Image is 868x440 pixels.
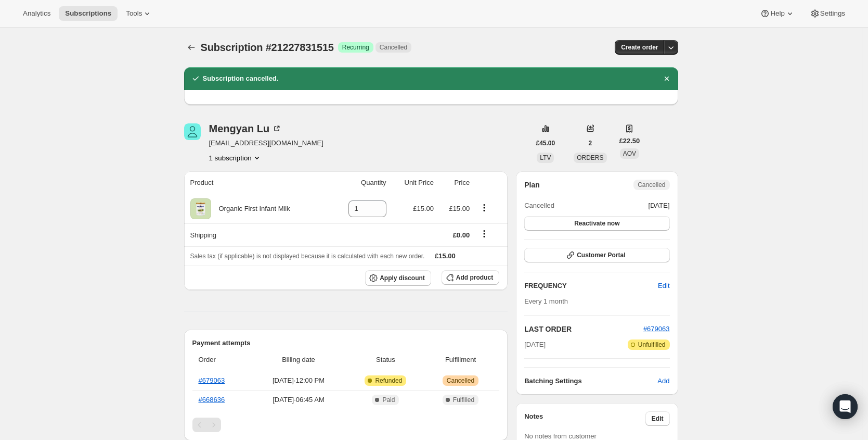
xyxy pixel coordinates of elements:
[658,281,669,291] span: Edit
[770,9,784,18] span: Help
[619,136,640,146] span: £22.50
[190,198,211,219] img: product img
[184,171,330,194] th: Product
[582,136,599,150] button: 2
[540,154,551,161] span: LTV
[380,43,407,52] span: Cancelled
[524,180,540,190] h2: Plan
[453,231,470,239] span: £0.00
[524,340,546,350] span: [DATE]
[190,253,425,260] span: Sales tax (if applicable) is not displayed because it is calculated with each new order.
[645,411,670,426] button: Edit
[192,418,500,432] nav: Pagination
[342,43,369,52] span: Recurring
[524,248,669,262] button: Customer Portal
[615,40,664,55] button: Create order
[390,171,437,194] th: Unit Price
[524,200,554,211] span: Cancelled
[623,150,636,157] span: AOV
[524,432,597,440] span: No notes from customer
[254,375,343,386] span: [DATE] · 12:00 PM
[476,228,493,240] button: Shipping actions
[577,154,603,161] span: ORDERS
[435,252,456,260] span: £15.00
[209,153,262,163] button: Product actions
[754,6,801,21] button: Help
[574,219,619,228] span: Reactivate now
[577,251,625,259] span: Customer Portal
[209,123,282,134] div: Mengyan Lu
[437,171,473,194] th: Price
[638,181,665,189] span: Cancelled
[524,411,645,426] h3: Notes
[17,6,57,21] button: Analytics
[643,325,670,333] a: #679063
[442,270,499,285] button: Add product
[524,281,658,291] h2: FREQUENCY
[659,71,674,86] button: Dismiss notification
[456,273,493,282] span: Add product
[657,376,669,386] span: Add
[375,376,402,385] span: Refunded
[192,338,500,348] h2: Payment attempts
[651,373,676,389] button: Add
[382,396,395,404] span: Paid
[449,205,470,212] span: £15.00
[589,139,592,147] span: 2
[201,42,334,53] span: Subscription #21227831515
[203,73,279,84] h2: Subscription cancelled.
[536,139,555,147] span: £45.00
[59,6,118,21] button: Subscriptions
[349,355,422,365] span: Status
[524,376,657,386] h6: Batching Settings
[638,341,666,349] span: Unfulfilled
[524,324,643,334] h2: LAST ORDER
[833,394,858,419] div: Open Intercom Messenger
[649,200,670,211] span: [DATE]
[652,414,664,423] span: Edit
[447,376,474,385] span: Cancelled
[413,205,434,212] span: £15.00
[120,6,159,21] button: Tools
[652,278,676,294] button: Edit
[254,355,343,365] span: Billing date
[428,355,493,365] span: Fulfillment
[476,202,493,213] button: Product actions
[199,396,225,404] a: #668636
[211,204,290,214] div: Organic First Infant Milk
[524,297,568,305] span: Every 1 month
[23,9,50,18] span: Analytics
[254,395,343,405] span: [DATE] · 06:45 AM
[184,123,201,140] span: Mengyan Lu
[184,40,199,55] button: Subscriptions
[530,136,562,150] button: £45.00
[524,216,669,231] button: Reactivate now
[453,396,474,404] span: Fulfilled
[192,348,251,371] th: Order
[804,6,851,21] button: Settings
[126,9,142,18] span: Tools
[65,9,111,18] span: Subscriptions
[643,324,670,334] button: #679063
[209,138,323,148] span: [EMAIL_ADDRESS][DOMAIN_NAME]
[380,274,425,282] span: Apply discount
[199,376,225,384] a: #679063
[184,223,330,246] th: Shipping
[621,43,658,52] span: Create order
[330,171,390,194] th: Quantity
[365,270,431,286] button: Apply discount
[820,9,845,18] span: Settings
